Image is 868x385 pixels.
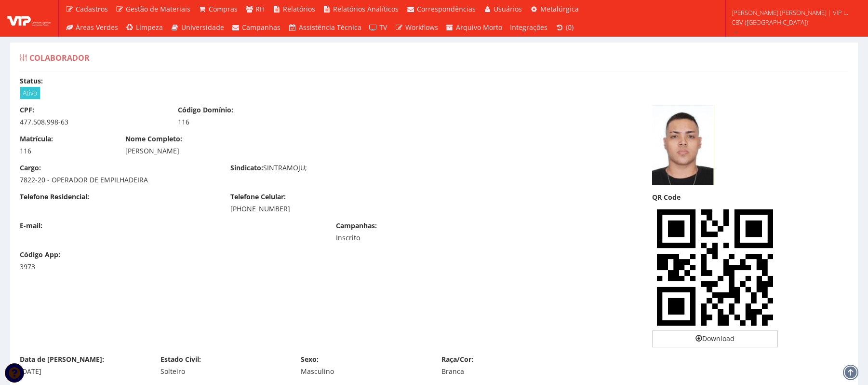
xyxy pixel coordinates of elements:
[223,163,434,175] div: SINTRAMOJU;
[20,87,40,99] span: Ativo
[255,4,265,14] span: RH
[20,117,163,127] div: 477.508.998-63
[160,355,201,364] label: Estado Civil:
[20,221,42,231] label: E-mail:
[732,8,855,27] span: [PERSON_NAME].[PERSON_NAME] | VIP L. CBV ([GEOGRAPHIC_DATA])
[20,134,53,144] label: Matrícula:
[441,367,568,376] div: Branca
[20,146,111,156] div: 116
[510,23,548,32] span: Integrações
[301,367,427,376] div: Masculino
[209,4,238,14] span: Compras
[29,53,90,63] span: Colaborador
[652,330,778,347] a: Download
[20,367,146,376] div: [DATE]
[76,4,108,14] span: Cadastros
[230,192,286,202] label: Telefone Celular:
[20,250,60,260] label: Código App:
[299,23,361,32] span: Assistência Técnica
[178,117,321,127] div: 116
[652,105,715,185] img: victor-173989455067b4af16b45cb.JPG
[652,205,778,331] img: jyLTa5uQMEiTtAkLgDBIk7QJC4AwSJO0CQuAMEiTtAkLgDBIk7QJC4AwSJO0CQuAMEiTtAkLgDBIk7QJC4AwSJO0CQuAMEiTt...
[20,192,89,202] label: Telefone Residencial:
[391,18,442,37] a: Workflows
[494,4,522,14] span: Usuários
[167,18,228,37] a: Universidade
[336,233,480,243] div: Inscrito
[20,262,111,272] div: 3973
[61,18,122,37] a: Áreas Verdes
[506,18,551,37] a: Integrações
[336,221,377,231] label: Campanhas:
[365,18,391,37] a: TV
[540,4,579,14] span: Metalúrgica
[301,355,319,364] label: Sexo:
[178,105,233,115] label: Código Domínio:
[7,11,51,26] img: logo
[441,355,473,364] label: Raça/Cor:
[125,134,182,144] label: Nome Completo:
[230,163,263,173] label: Sindicato:
[125,146,533,156] div: [PERSON_NAME]
[136,23,163,32] span: Limpeza
[242,23,280,32] span: Campanhas
[456,23,502,32] span: Arquivo Morto
[76,23,118,32] span: Áreas Verdes
[122,18,167,37] a: Limpeza
[20,105,34,115] label: CPF:
[181,23,224,32] span: Universidade
[379,23,387,32] span: TV
[405,23,438,32] span: Workflows
[284,18,365,37] a: Assistência Técnica
[20,175,216,185] div: 7822-20 - OPERADOR DE EMPILHADEIRA
[20,76,43,86] label: Status:
[442,18,507,37] a: Arquivo Morto
[417,4,476,14] span: Correspondências
[230,204,427,214] div: [PHONE_NUMBER]
[20,163,41,173] label: Cargo:
[126,4,190,14] span: Gestão de Materiais
[333,4,399,14] span: Relatórios Analíticos
[551,18,577,37] a: (0)
[283,4,315,14] span: Relatórios
[20,355,104,364] label: Data de [PERSON_NAME]:
[652,192,681,202] label: QR Code
[566,23,574,32] span: (0)
[228,18,285,37] a: Campanhas
[160,367,287,376] div: Solteiro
